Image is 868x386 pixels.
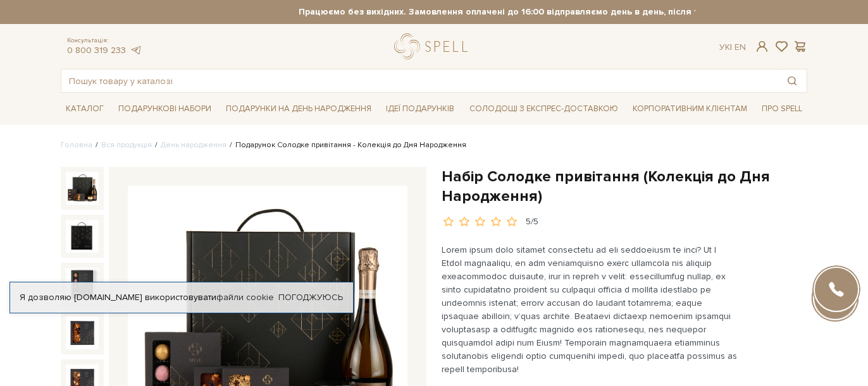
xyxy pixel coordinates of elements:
a: День народження [161,140,226,150]
h1: Набір Солодке привітання (Колекція до Дня Народження) [442,167,807,206]
span: Ідеї подарунків [381,99,459,119]
a: En [735,42,746,52]
a: Вся продукція [101,140,152,150]
div: 5/5 [526,216,538,228]
a: Головна [61,140,92,150]
p: Lorem ipsum dolo sitamet consectetu ad eli seddoeiusm te inci? Ut l Etdol magnaaliqu, en adm veni... [442,243,738,376]
img: Набір Солодке привітання (Колекція до Дня Народження) [66,220,99,253]
a: Солодощі з експрес-доставкою [464,98,623,119]
span: Консультація: [67,37,142,45]
img: Набір Солодке привітання (Колекція до Дня Народження) [66,268,99,301]
a: telegram [129,45,142,56]
div: Я дозволяю [DOMAIN_NAME] використовувати [10,292,353,303]
input: Пошук товару у каталозі [61,69,778,92]
a: Погоджуюсь [278,292,343,303]
img: Набір Солодке привітання (Колекція до Дня Народження) [66,317,99,349]
a: файли cookie [216,292,274,303]
span: Каталог [61,99,109,119]
span: | [730,42,732,52]
button: Пошук товару у каталозі [778,69,807,92]
a: 0 800 319 233 [67,45,126,56]
li: Подарунок Солодке привітання - Колекція до Дня Народження [226,140,466,151]
span: Подарункові набори [113,99,216,119]
a: logo [394,33,473,59]
span: Про Spell [757,99,807,119]
div: Ук [719,42,746,53]
span: Подарунки на День народження [221,99,376,119]
a: Корпоративним клієнтам [628,98,752,119]
img: Набір Солодке привітання (Колекція до Дня Народження) [66,172,99,205]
